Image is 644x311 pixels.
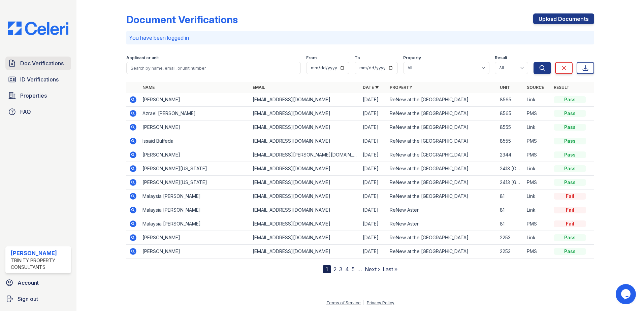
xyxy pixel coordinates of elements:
[140,245,250,258] td: [PERSON_NAME]
[497,203,524,217] td: 81
[387,217,497,231] td: ReNew Aster
[5,89,71,102] a: Properties
[497,189,524,203] td: 81
[497,176,524,189] td: 2413 [GEOGRAPHIC_DATA]
[360,176,387,189] td: [DATE]
[140,148,250,162] td: [PERSON_NAME]
[554,220,586,227] div: Fail
[497,162,524,176] td: 2413 [GEOGRAPHIC_DATA]
[497,231,524,245] td: 2253
[250,217,360,231] td: [EMAIL_ADDRESS][DOMAIN_NAME]
[250,231,360,245] td: [EMAIL_ADDRESS][DOMAIN_NAME]
[339,266,343,273] a: 3
[140,176,250,189] td: [PERSON_NAME][US_STATE]
[3,292,74,306] a: Sign out
[250,134,360,148] td: [EMAIL_ADDRESS][DOMAIN_NAME]
[524,176,551,189] td: PMS
[11,257,68,271] div: Trinity Property Consultants
[554,110,586,117] div: Pass
[357,265,362,273] span: …
[140,231,250,245] td: [PERSON_NAME]
[500,85,510,90] a: Unit
[554,165,586,172] div: Pass
[497,107,524,120] td: 8565
[140,189,250,203] td: Malaysia [PERSON_NAME]
[355,55,360,61] label: To
[140,162,250,176] td: [PERSON_NAME][US_STATE]
[250,203,360,217] td: [EMAIL_ADDRESS][DOMAIN_NAME]
[360,93,387,107] td: [DATE]
[250,176,360,189] td: [EMAIL_ADDRESS][DOMAIN_NAME]
[524,107,551,120] td: PMS
[360,231,387,245] td: [DATE]
[360,217,387,231] td: [DATE]
[140,107,250,120] td: Azrael [PERSON_NAME]
[524,189,551,203] td: Link
[495,55,507,61] label: Result
[142,85,155,90] a: Name
[497,245,524,258] td: 2253
[360,148,387,162] td: [DATE]
[497,217,524,231] td: 81
[18,279,39,287] span: Account
[250,120,360,134] td: [EMAIL_ADDRESS][DOMAIN_NAME]
[387,120,497,134] td: ReNew at the [GEOGRAPHIC_DATA]
[140,120,250,134] td: [PERSON_NAME]
[360,203,387,217] td: [DATE]
[11,249,68,257] div: [PERSON_NAME]
[250,162,360,176] td: [EMAIL_ADDRESS][DOMAIN_NAME]
[140,134,250,148] td: Issaid Bulfeda
[333,266,336,273] a: 2
[616,284,637,304] iframe: chat widget
[250,93,360,107] td: [EMAIL_ADDRESS][DOMAIN_NAME]
[360,107,387,120] td: [DATE]
[3,22,74,35] img: CE_Logo_Blue-a8612792a0a2168367f1c8372b55b34899dd931a85d93a1a3d3e32e68fde9ad4.png
[387,93,497,107] td: ReNew at the [GEOGRAPHIC_DATA]
[250,189,360,203] td: [EMAIL_ADDRESS][DOMAIN_NAME]
[367,300,394,305] a: Privacy Policy
[497,120,524,134] td: 8555
[497,134,524,148] td: 8555
[250,148,360,162] td: [EMAIL_ADDRESS][PERSON_NAME][DOMAIN_NAME]
[524,134,551,148] td: PMS
[360,134,387,148] td: [DATE]
[497,93,524,107] td: 8565
[326,300,361,305] a: Terms of Service
[387,148,497,162] td: ReNew at the [GEOGRAPHIC_DATA]
[524,162,551,176] td: Link
[345,266,349,273] a: 4
[250,107,360,120] td: [EMAIL_ADDRESS][DOMAIN_NAME]
[140,93,250,107] td: [PERSON_NAME]
[387,176,497,189] td: ReNew at the [GEOGRAPHIC_DATA]
[126,55,159,61] label: Applicant or unit
[20,59,64,67] span: Doc Verifications
[387,162,497,176] td: ReNew at the [GEOGRAPHIC_DATA]
[554,207,586,213] div: Fail
[524,245,551,258] td: PMS
[126,13,238,26] div: Document Verifications
[554,138,586,144] div: Pass
[129,34,591,42] p: You have been logged in
[352,266,355,273] a: 5
[20,92,47,100] span: Properties
[383,266,397,273] a: Last »
[554,124,586,131] div: Pass
[20,108,31,116] span: FAQ
[524,120,551,134] td: Link
[387,203,497,217] td: ReNew Aster
[554,96,586,103] div: Pass
[365,266,380,273] a: Next ›
[323,265,331,273] div: 1
[5,57,71,70] a: Doc Verifications
[554,151,586,158] div: Pass
[524,217,551,231] td: PMS
[387,245,497,258] td: ReNew at the [GEOGRAPHIC_DATA]
[387,107,497,120] td: ReNew at the [GEOGRAPHIC_DATA]
[140,203,250,217] td: Malaysia [PERSON_NAME]
[390,85,412,90] a: Property
[554,248,586,255] div: Pass
[524,148,551,162] td: PMS
[387,134,497,148] td: ReNew at the [GEOGRAPHIC_DATA]
[3,276,74,289] a: Account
